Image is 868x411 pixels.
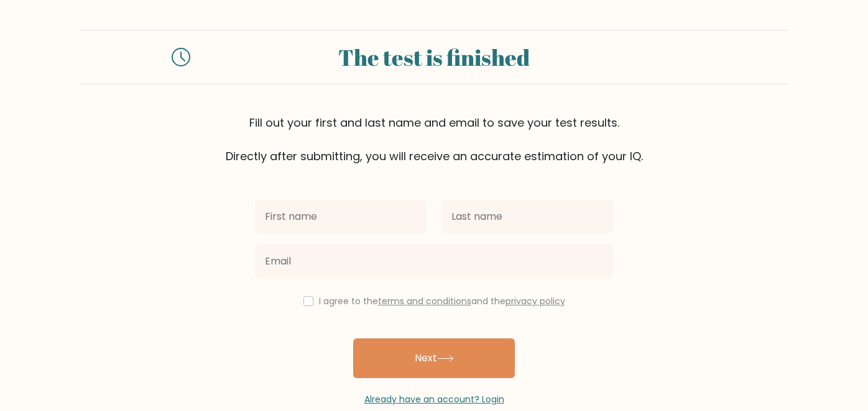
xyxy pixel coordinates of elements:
a: terms and conditions [378,295,471,307]
button: Next [353,338,515,378]
a: privacy policy [506,295,565,307]
input: Email [255,244,613,279]
input: First name [255,199,427,234]
div: The test is finished [205,40,663,74]
input: Last name [441,199,613,234]
div: Fill out your first and last name and email to save your test results. Directly after submitting,... [80,114,788,165]
label: I agree to the and the [319,295,565,307]
a: Already have an account? Login [364,393,504,405]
